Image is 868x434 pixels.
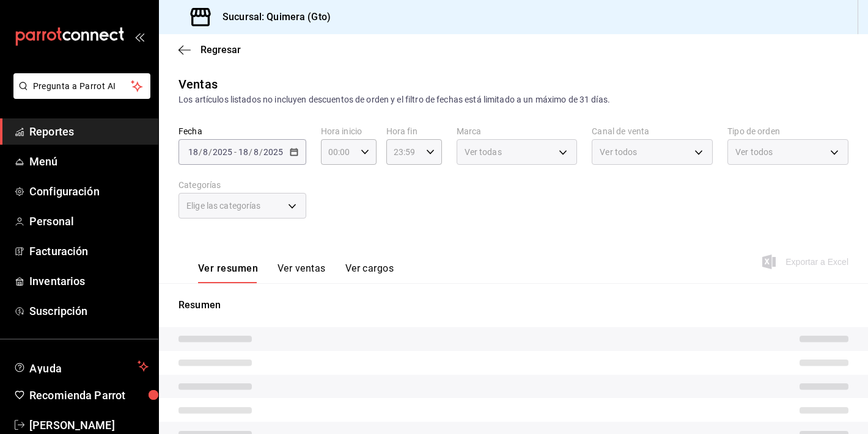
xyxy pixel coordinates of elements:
span: Recomienda Parrot [29,387,149,403]
span: Elige las categorías [186,200,261,212]
label: Categorías [178,181,306,189]
label: Hora fin [386,127,442,136]
span: - [234,147,237,157]
input: -- [188,147,199,157]
span: / [249,147,252,157]
a: Pregunta a Parrot AI [9,89,150,101]
label: Canal de venta [592,127,713,136]
div: Los artículos listados no incluyen descuentos de orden y el filtro de fechas está limitado a un m... [178,93,848,106]
button: Ver resumen [198,262,258,283]
span: [PERSON_NAME] [29,417,149,433]
div: Ventas [178,75,218,93]
span: Configuración [29,183,149,200]
span: / [259,147,263,157]
label: Tipo de orden [727,127,848,136]
span: Facturación [29,243,149,259]
input: ---- [263,147,284,157]
span: Ver todas [465,146,502,158]
span: Menú [29,153,149,170]
button: Regresar [178,44,241,56]
input: -- [253,147,259,157]
label: Hora inicio [321,127,377,136]
div: navigation tabs [198,262,394,283]
label: Fecha [178,127,306,136]
button: Pregunta a Parrot AI [13,73,150,99]
p: Resumen [178,298,848,313]
input: -- [202,147,208,157]
input: -- [238,147,249,157]
h3: Sucursal: Quimera (Gto) [213,10,331,24]
button: open_drawer_menu [134,32,144,42]
span: Pregunta a Parrot AI [33,80,131,93]
span: Reportes [29,123,149,140]
span: Regresar [200,44,241,56]
span: Personal [29,213,149,230]
span: / [199,147,202,157]
button: Ver cargos [345,262,394,283]
label: Marca [457,127,578,136]
input: ---- [212,147,233,157]
span: / [208,147,212,157]
span: Ver todos [600,146,637,158]
button: Ver ventas [278,262,326,283]
span: Ver todos [735,146,773,158]
span: Suscripción [29,303,149,319]
span: Inventarios [29,273,149,289]
span: Ayuda [29,359,133,374]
